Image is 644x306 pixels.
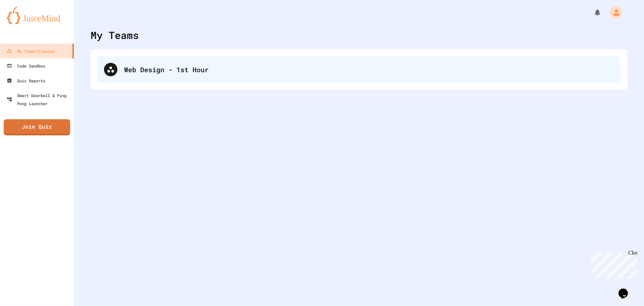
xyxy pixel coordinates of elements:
div: My Teams [91,28,139,43]
div: Web Design - 1st Hour [124,64,614,75]
div: My Notifications [581,7,603,18]
div: Quiz Reports [7,77,45,85]
div: Smart Doorbell & Ping Pong Launcher [7,91,71,107]
img: logo-orange.svg [7,7,67,24]
a: Join Quiz [4,119,70,135]
div: My Teams/Classes [7,47,55,55]
iframe: chat widget [588,250,637,278]
iframe: chat widget [616,279,637,299]
div: My Account [603,5,624,20]
div: Chat with us now!Close [3,3,46,43]
div: Web Design - 1st Hour [97,56,621,83]
div: Code Sandbox [7,62,45,70]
